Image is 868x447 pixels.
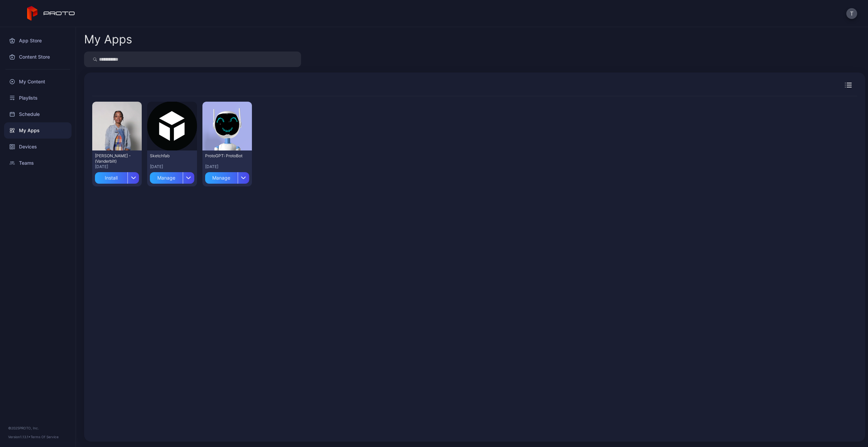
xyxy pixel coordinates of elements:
div: Manage [205,172,238,184]
span: Version 1.13.1 • [8,435,31,439]
div: Sketchfab [150,153,187,159]
div: Install [95,172,127,184]
div: [DATE] [205,164,249,169]
a: My Apps [4,122,72,139]
div: © 2025 PROTO, Inc. [8,425,67,431]
button: T [846,8,857,19]
a: App Store [4,33,72,49]
div: [DATE] [95,164,139,169]
button: Install [95,169,139,184]
button: Manage [150,169,194,184]
a: Teams [4,155,72,171]
a: Schedule [4,106,72,122]
div: My Apps [84,34,132,45]
a: My Content [4,74,72,90]
a: Content Store [4,49,72,65]
div: [DATE] [150,164,194,169]
a: Devices [4,139,72,155]
a: Terms Of Service [31,435,59,439]
div: Manage [150,172,182,184]
div: Daisy Smith - (Vanderbilt) [95,153,132,164]
a: Playlists [4,90,72,106]
button: Manage [205,169,249,184]
div: ProtoGPT: ProtoBot [205,153,242,159]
